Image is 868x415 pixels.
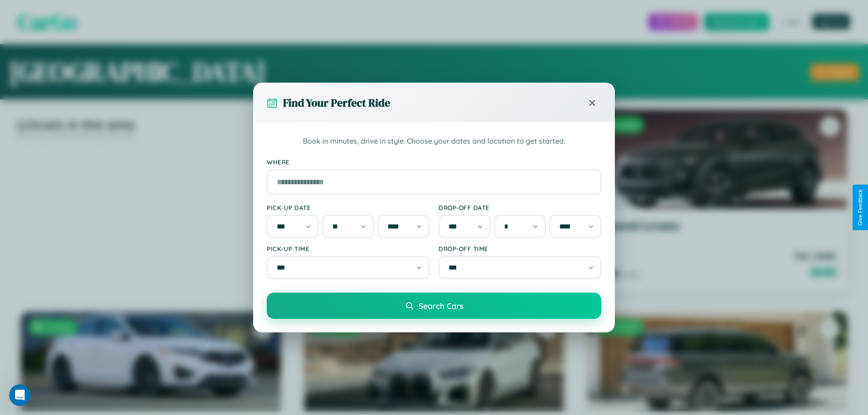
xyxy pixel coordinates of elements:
h3: Find Your Perfect Ride [283,95,390,110]
label: Drop-off Date [439,204,601,211]
p: Book in minutes, drive in style. Choose your dates and location to get started. [267,135,601,147]
label: Pick-up Date [267,204,429,211]
label: Pick-up Time [267,245,429,252]
label: Where [267,158,601,166]
label: Drop-off Time [439,245,601,252]
span: Search Cars [419,301,463,311]
button: Search Cars [267,293,601,319]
